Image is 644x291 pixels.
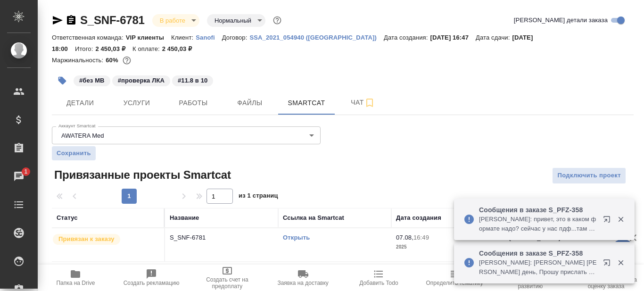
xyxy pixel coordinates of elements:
span: Smartcat [284,97,329,109]
p: Привязан к заказу [58,234,115,244]
button: Определить тематику [417,265,493,291]
a: Открыть [283,234,310,241]
span: Добавить Todo [359,280,398,286]
span: Создать счет на предоплату [195,276,260,290]
button: Открыть в новой вкладке [597,253,620,276]
div: Название [170,213,199,223]
p: Дата сдачи: [476,34,512,41]
span: Детали [58,97,103,109]
p: [PERSON_NAME]: привет, это в каком формате надо? сейчас у нас пдф...там же можно вносить правки -... [479,215,597,233]
span: проверка ЛКА [111,76,171,84]
p: Ответственная команда: [52,34,126,41]
button: Нормальный [212,17,254,25]
button: Скопировать ссылку для ЯМессенджера [52,15,63,26]
span: Заявка на доставку [277,280,328,286]
span: из 1 страниц [239,190,278,204]
button: Скопировать ссылку [66,15,77,26]
p: К оплате: [132,45,162,52]
p: Итого: [75,45,95,52]
p: #без МВ [79,76,105,85]
p: Договор: [222,34,250,41]
button: Открыть в новой вкладке [597,210,620,233]
span: Сохранить [57,149,91,158]
p: Сообщения в заказе S_PFZ-358 [479,249,597,258]
span: Привязанные проекты Smartcat [52,167,231,183]
p: 07.08, [396,234,413,241]
div: AWATERA Med [52,126,321,144]
span: без МВ [73,76,111,84]
p: Клиент: [171,34,196,41]
span: Файлы [227,97,272,109]
button: Добавить Todo [341,265,417,291]
button: Создать рекламацию [114,265,190,291]
span: [PERSON_NAME] детали заказа [514,16,608,25]
p: #11.8 в 10 [178,76,207,85]
p: [PERSON_NAME]: [PERSON_NAME] [PERSON_NAME] день, Прошу прислать файл в письме в формате предусмат... [479,258,597,277]
p: Sanofi [196,34,222,41]
a: 1 [2,165,35,188]
span: 11.8 в 10 [171,76,214,84]
span: Услуги [114,97,159,109]
button: Заявка на доставку [265,265,341,291]
p: 2025 [396,242,500,252]
span: Чат [340,97,386,108]
span: Работы [171,97,216,109]
div: В работе [207,14,265,27]
p: [DATE] 16:47 [430,34,476,41]
button: Папка на Drive [38,265,114,291]
span: Папка на Drive [56,280,95,286]
a: Sanofi [196,33,222,41]
a: S_SNF-6781 [80,14,145,26]
button: 808.12 RUB; [121,54,133,67]
span: Создать рекламацию [124,280,180,286]
button: Закрыть [611,215,630,224]
div: В работе [152,14,199,27]
div: Статус [57,213,78,223]
span: Подключить проект [557,170,621,181]
p: Маржинальность: [52,57,106,64]
p: 60% [106,57,120,64]
p: 16:49 [413,234,429,241]
button: В работе [157,17,188,25]
p: Сообщения в заказе S_PFZ-358 [479,205,597,215]
button: Подключить проект [552,167,626,184]
p: VIP клиенты [126,34,171,41]
p: Дата создания: [384,34,430,41]
p: SSA_2021_054940 ([GEOGRAPHIC_DATA]) [249,34,384,41]
a: SSA_2021_054940 ([GEOGRAPHIC_DATA]) [249,33,384,41]
button: Сохранить [52,146,96,160]
button: Закрыть [611,258,630,267]
button: Доп статусы указывают на важность/срочность заказа [271,14,283,26]
p: 2 450,03 ₽ [162,45,199,52]
span: 1 [18,167,33,176]
div: Ссылка на Smartcat [283,213,344,223]
p: #проверка ЛКА [118,76,165,85]
div: Дата создания [396,213,441,223]
span: Определить тематику [426,280,483,286]
p: S_SNF-6781 [170,233,273,242]
button: AWATERA Med [58,132,107,140]
button: Добавить тэг [52,70,73,91]
p: 2 450,03 ₽ [95,45,132,52]
button: Создать счет на предоплату [190,265,265,291]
